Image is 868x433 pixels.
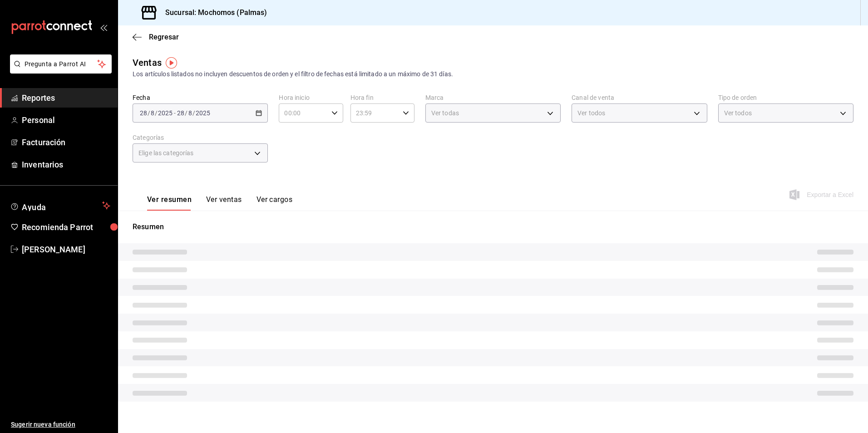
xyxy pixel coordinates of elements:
label: Marca [425,94,561,101]
label: Hora inicio [279,94,343,101]
p: Resumen [133,221,853,232]
span: Ver todos [577,108,605,118]
label: Hora fin [350,94,414,101]
input: -- [177,109,185,117]
button: open_drawer_menu [100,24,107,31]
label: Categorías [133,134,268,141]
input: -- [188,109,192,117]
font: Personal [22,115,55,125]
label: Canal de venta [572,94,707,101]
input: -- [150,109,155,117]
span: / [155,109,158,117]
span: / [185,109,187,117]
button: Ver cargos [256,195,293,211]
div: Los artículos listados no incluyen descuentos de orden y el filtro de fechas está limitado a un m... [133,69,853,79]
button: Regresar [133,33,179,41]
span: / [148,109,150,117]
label: Tipo de orden [718,94,853,101]
font: Facturación [22,138,65,147]
label: Fecha [133,94,268,101]
input: -- [139,109,148,117]
span: Elige las categorías [138,148,194,157]
button: Pregunta a Parrot AI [10,54,112,74]
span: / [192,109,195,117]
span: Ver todos [724,108,752,118]
font: [PERSON_NAME] [22,245,85,254]
h3: Sucursal: Mochomos (Palmas) [158,7,267,18]
span: Pregunta a Parrot AI [25,59,98,69]
a: Pregunta a Parrot AI [6,66,112,75]
input: ---- [195,109,211,117]
button: Ver ventas [206,195,242,211]
font: Reportes [22,93,55,103]
font: Sugerir nueva función [11,421,75,428]
span: - [174,109,176,117]
span: Ver todas [431,108,459,118]
span: Regresar [149,33,179,41]
font: Ver resumen [147,195,192,204]
font: Recomienda Parrot [22,222,93,232]
div: Ventas [133,56,162,69]
div: Pestañas de navegación [147,195,292,211]
span: Ayuda [22,200,99,211]
img: Tooltip marker [166,57,177,69]
input: ---- [158,109,173,117]
font: Inventarios [22,160,63,169]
